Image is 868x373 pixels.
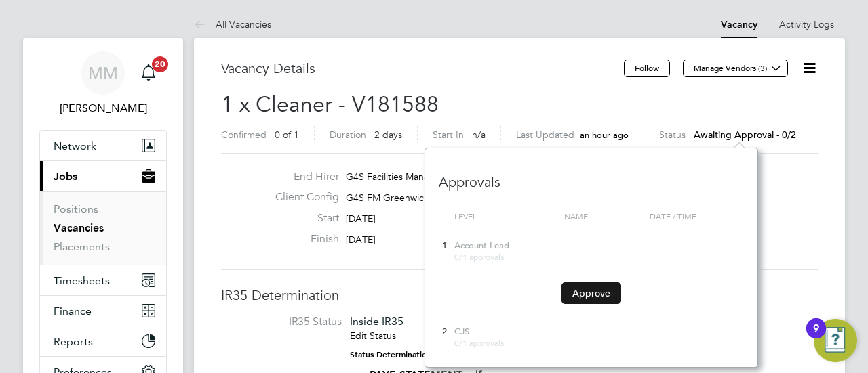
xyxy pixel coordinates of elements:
[40,326,166,356] button: Reports
[275,129,299,141] span: 0 of 1
[683,60,788,77] button: Manage Vendors (3)
[650,240,741,252] div: -
[814,319,857,362] button: Open Resource Center, 9 new notifications
[561,282,621,304] button: Approve
[561,204,646,229] div: Name
[39,51,167,116] a: MM[PERSON_NAME]
[564,326,643,338] div: -
[433,129,464,141] label: Start In
[221,129,267,141] label: Confirmed
[40,265,166,295] button: Timesheets
[813,328,819,346] div: 9
[221,286,818,304] h3: IR35 Determination
[564,240,643,252] div: -
[659,129,686,141] label: Status
[221,60,624,77] h3: Vacancy Details
[54,240,110,253] a: Placements
[264,190,339,204] label: Client Config
[54,274,110,287] span: Timesheets
[346,234,376,246] span: [DATE]
[451,204,561,229] div: Level
[135,51,162,95] a: 20
[439,160,744,191] h3: Approvals
[439,234,451,259] div: 1
[54,221,104,234] a: Vacancies
[152,56,168,72] span: 20
[40,296,166,326] button: Finance
[646,204,744,229] div: Date / time
[346,213,376,225] span: [DATE]
[721,19,757,30] a: Vacancy
[88,64,118,82] span: MM
[264,170,339,184] label: End Hirer
[374,129,402,141] span: 2 days
[264,211,339,225] label: Start
[39,100,167,116] span: Monique Maussant
[516,129,574,141] label: Last Updated
[350,315,403,328] span: Inside IR35
[264,232,339,246] label: Finish
[54,202,98,215] a: Positions
[454,337,504,348] span: 0/1 approvals
[54,170,77,183] span: Jobs
[235,315,342,329] label: IR35 Status
[350,330,396,342] a: Edit Status
[221,91,439,118] span: 1 x Cleaner - V181588
[454,240,509,251] span: Account Lead
[40,191,166,265] div: Jobs
[454,326,469,337] span: CJS
[40,161,166,191] button: Jobs
[346,192,524,204] span: G4S FM Greenwich Schools - Operational
[439,320,451,345] div: 2
[454,251,504,262] span: 0/1 approvals
[472,129,486,141] span: n/a
[624,60,670,77] button: Follow
[694,129,796,141] span: Awaiting approval - 0/2
[194,18,271,30] a: All Vacancies
[580,129,629,141] span: an hour ago
[650,326,741,338] div: -
[346,171,517,183] span: G4S Facilities Management (Uk) Limited
[779,18,834,30] a: Activity Logs
[330,129,366,141] label: Duration
[350,350,474,359] strong: Status Determination Statement
[40,131,166,160] button: Network
[54,305,92,317] span: Finance
[54,335,93,348] span: Reports
[54,139,96,152] span: Network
